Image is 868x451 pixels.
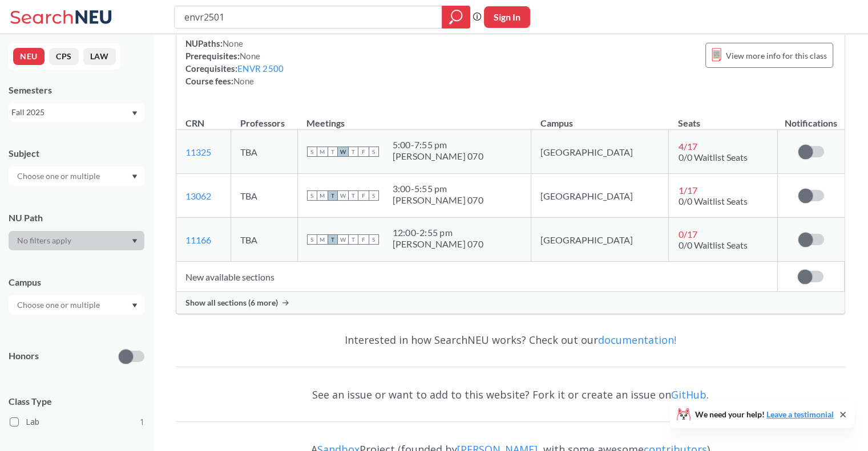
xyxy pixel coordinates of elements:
svg: Dropdown arrow [132,303,138,308]
span: S [307,234,317,245]
a: GitHub [671,388,706,401]
span: T [348,190,358,201]
span: 1 [140,416,144,428]
a: Leave a testimonial [766,409,834,419]
a: documentation! [598,333,676,347]
span: 0/0 Waitlist Seats [678,152,747,162]
span: S [307,147,317,157]
div: [PERSON_NAME] 070 [393,151,483,162]
input: Class, professor, course number, "phrase" [183,7,434,27]
div: Interested in how SearchNEU works? Check out our [176,323,845,356]
span: F [358,190,369,201]
span: W [338,190,348,201]
span: T [328,190,338,201]
span: 1 / 17 [678,185,697,196]
td: [GEOGRAPHIC_DATA] [531,174,669,218]
div: Dropdown arrow [9,295,144,315]
button: Sign In [484,6,530,28]
div: Show all sections (6 more) [176,292,845,314]
span: T [328,147,338,157]
span: F [358,147,369,157]
td: TBA [231,130,297,174]
button: LAW [83,48,116,65]
span: S [307,190,317,201]
div: Fall 2025 [11,106,131,119]
div: 5:00 - 7:55 pm [393,139,483,151]
td: New available sections [176,262,777,292]
a: 11166 [185,234,211,245]
span: 0/0 Waitlist Seats [678,196,747,206]
th: Meetings [297,105,531,130]
a: 11325 [185,147,211,157]
div: [PERSON_NAME] 070 [393,194,483,206]
div: Dropdown arrow [9,231,144,250]
span: W [338,147,348,157]
div: NU Path [9,212,144,224]
div: See an issue or want to add to this website? Fork it or create an issue on . [176,378,845,411]
th: Notifications [777,105,844,130]
svg: Dropdown arrow [132,174,138,179]
span: F [358,234,369,245]
label: Lab [10,415,144,429]
span: M [317,234,328,245]
th: Professors [231,105,297,130]
span: Class Type [9,395,144,408]
span: Show all sections (6 more) [185,298,278,308]
span: None [233,76,254,86]
button: CPS [49,48,79,65]
td: [GEOGRAPHIC_DATA] [531,130,669,174]
span: 0/0 Waitlist Seats [678,239,747,250]
span: S [369,147,379,157]
div: [PERSON_NAME] 070 [393,238,483,250]
div: CRN [185,117,204,129]
td: [GEOGRAPHIC_DATA] [531,218,669,262]
span: S [369,190,379,201]
span: M [317,190,328,201]
div: Campus [9,276,144,289]
th: Campus [531,105,669,130]
div: Semesters [9,84,144,96]
svg: magnifying glass [449,9,463,25]
th: Seats [669,105,778,130]
button: NEU [13,48,45,65]
a: 13062 [185,190,211,201]
div: 3:00 - 5:55 pm [393,183,483,194]
span: T [328,234,338,245]
span: T [348,147,358,157]
span: We need your help! [695,411,834,419]
svg: Dropdown arrow [132,239,138,243]
svg: Dropdown arrow [132,111,138,116]
div: magnifying glass [442,6,470,29]
div: Fall 2025Dropdown arrow [9,103,144,121]
div: NUPaths: Prerequisites: Corequisites: Course fees: [185,37,284,87]
span: 4 / 17 [678,141,697,152]
span: 0 / 17 [678,229,697,239]
a: ENVR 2500 [237,63,284,74]
span: M [317,147,328,157]
td: TBA [231,174,297,218]
span: W [338,234,348,245]
input: Choose one or multiple [11,298,107,312]
span: None [240,51,260,61]
input: Choose one or multiple [11,169,107,183]
td: TBA [231,218,297,262]
div: Subject [9,147,144,160]
span: View more info for this class [726,48,827,63]
span: T [348,234,358,245]
p: Honors [9,350,39,363]
div: Dropdown arrow [9,166,144,186]
span: None [223,38,243,48]
div: 12:00 - 2:55 pm [393,227,483,238]
span: S [369,234,379,245]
